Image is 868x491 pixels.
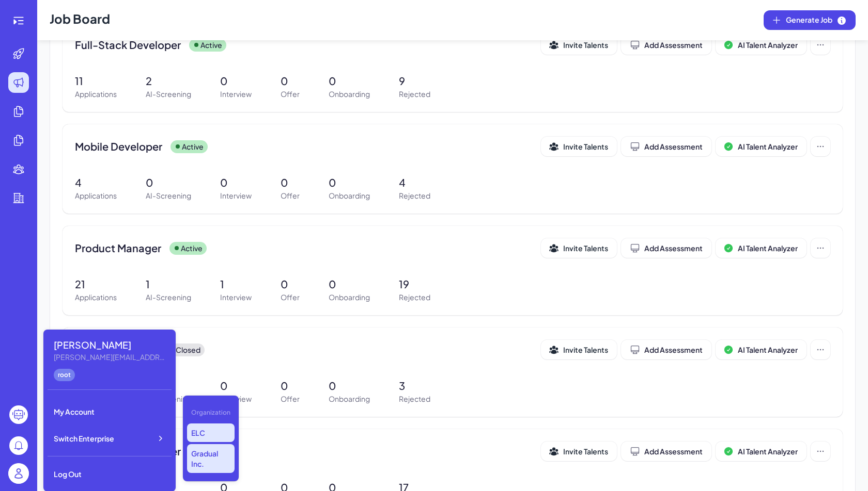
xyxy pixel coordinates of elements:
[146,276,191,292] p: 1
[329,394,370,404] p: Onboarding
[738,447,798,456] span: AI Talent Analyzer
[181,243,203,254] p: Active
[621,340,711,359] button: Add Assessment
[563,345,608,354] span: Invite Talents
[75,276,117,292] p: 21
[630,345,703,355] div: Add Assessment
[146,175,191,190] p: 0
[329,175,370,190] p: 0
[220,276,252,292] p: 1
[281,89,300,100] p: Offer
[786,14,847,26] span: Generate Job
[621,238,711,258] button: Add Assessment
[630,40,703,50] div: Add Assessment
[187,404,235,421] div: Organization
[146,73,191,89] p: 2
[563,40,608,50] span: Invite Talents
[329,73,370,89] p: 0
[541,340,617,359] button: Invite Talents
[399,89,430,100] p: Rejected
[281,378,300,394] p: 0
[220,292,252,303] p: Interview
[563,243,608,253] span: Invite Talents
[281,175,300,190] p: 0
[329,89,370,100] p: Onboarding
[563,142,608,151] span: Invite Talents
[146,89,191,100] p: AI-Screening
[621,35,711,55] button: Add Assessment
[621,137,711,156] button: Add Assessment
[220,89,252,100] p: Interview
[329,276,370,292] p: 0
[399,276,430,292] p: 19
[187,444,235,473] p: Gradual Inc.
[75,292,117,303] p: Applications
[200,40,222,51] p: Active
[716,137,807,156] button: AI Talent Analyzer
[75,73,117,89] p: 11
[541,137,617,156] button: Invite Talents
[281,190,300,201] p: Offer
[716,340,807,359] button: AI Talent Analyzer
[54,433,114,444] span: Switch Enterprise
[220,73,252,89] p: 0
[764,10,856,30] button: Generate Job
[281,73,300,89] p: 0
[54,369,75,381] div: root
[75,190,117,201] p: Applications
[716,35,807,55] button: AI Talent Analyzer
[75,38,181,52] span: Full-Stack Developer
[220,394,252,404] p: Interview
[75,241,161,255] span: Product Manager
[146,190,191,201] p: AI-Screening
[75,139,162,154] span: Mobile Developer
[220,378,252,394] p: 0
[48,463,172,485] div: Log Out
[281,276,300,292] p: 0
[75,175,117,190] p: 4
[399,190,430,201] p: Rejected
[54,338,167,352] div: jerry
[563,447,608,456] span: Invite Talents
[399,394,430,404] p: Rejected
[146,292,191,303] p: AI-Screening
[220,190,252,201] p: Interview
[630,141,703,152] div: Add Assessment
[716,238,807,258] button: AI Talent Analyzer
[182,141,204,152] p: Active
[220,175,252,190] p: 0
[399,73,430,89] p: 9
[630,446,703,456] div: Add Assessment
[75,89,117,100] p: Applications
[48,400,172,423] div: My Account
[716,441,807,461] button: AI Talent Analyzer
[399,378,430,394] p: 3
[176,345,200,355] p: Closed
[621,441,711,461] button: Add Assessment
[329,292,370,303] p: Onboarding
[541,35,617,55] button: Invite Talents
[738,243,798,253] span: AI Talent Analyzer
[738,40,798,50] span: AI Talent Analyzer
[187,423,235,442] p: ELC
[281,292,300,303] p: Offer
[738,345,798,354] span: AI Talent Analyzer
[399,175,430,190] p: 4
[329,190,370,201] p: Onboarding
[54,352,167,363] div: jerry@sfelc.com
[541,238,617,258] button: Invite Talents
[281,394,300,404] p: Offer
[738,142,798,151] span: AI Talent Analyzer
[8,463,29,484] img: user_logo.png
[329,378,370,394] p: 0
[630,243,703,253] div: Add Assessment
[541,441,617,461] button: Invite Talents
[399,292,430,303] p: Rejected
